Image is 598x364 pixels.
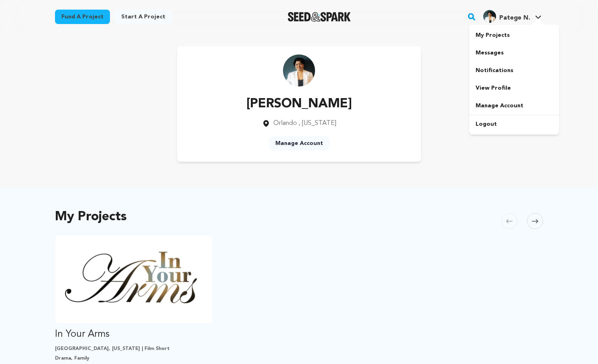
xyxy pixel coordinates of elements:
[469,97,559,115] a: Manage Account
[55,328,212,341] p: In Your Arms
[246,95,352,114] p: [PERSON_NAME]
[288,12,351,22] img: Seed&Spark Logo Dark Mode
[482,8,543,25] span: Patege N.'s Profile
[288,12,351,22] a: Seed&Spark Homepage
[469,115,559,133] a: Logout
[273,120,297,127] span: Orlando
[469,26,559,44] a: My Projects
[299,120,336,127] span: , [US_STATE]
[269,136,330,151] a: Manage Account
[55,355,212,362] p: Drama, Family
[469,79,559,97] a: View Profile
[115,10,172,24] a: Start a project
[483,10,496,23] img: 16d9a2dc1303305f.jpg
[283,54,315,86] img: https://seedandspark-static.s3.us-east-2.amazonaws.com/images/User/002/319/928/medium/16d9a2dc130...
[469,44,559,62] a: Messages
[55,346,212,352] p: [GEOGRAPHIC_DATA], [US_STATE] | Film Short
[483,10,530,23] div: Patege N.'s Profile
[469,62,559,79] a: Notifications
[55,211,127,223] h2: My Projects
[55,10,110,24] a: Fund a project
[482,8,543,23] a: Patege N.'s Profile
[499,15,530,21] span: Patege N.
